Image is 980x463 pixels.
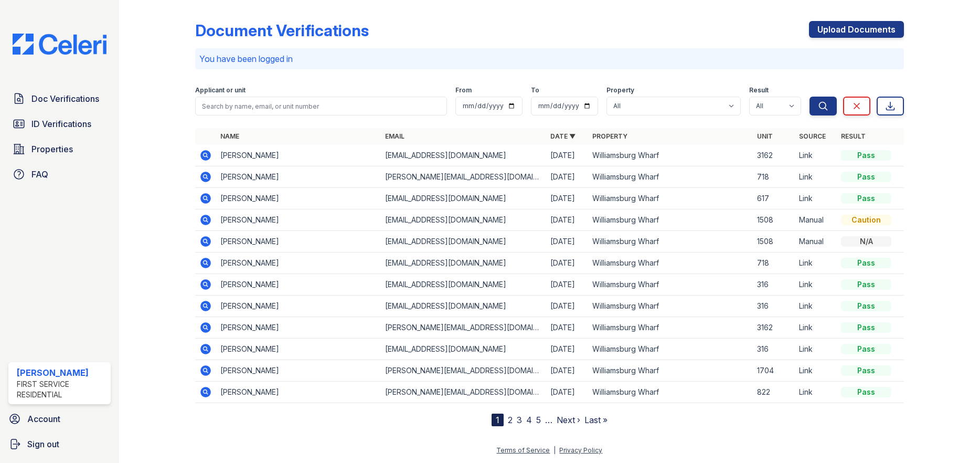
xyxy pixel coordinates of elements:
td: [PERSON_NAME] [216,231,381,252]
span: FAQ [31,168,48,181]
td: Williamsburg Wharf [588,296,753,317]
a: Doc Verifications [8,88,111,109]
span: Account [27,413,60,425]
td: 316 [753,274,795,296]
td: [EMAIL_ADDRESS][DOMAIN_NAME] [381,231,546,252]
a: Email [385,132,404,140]
td: 1508 [753,209,795,231]
label: Property [606,86,634,94]
a: Source [799,132,826,140]
a: Unit [757,132,773,140]
td: Link [795,188,837,209]
td: Link [795,339,837,360]
td: 718 [753,252,795,274]
td: [PERSON_NAME][EMAIL_ADDRESS][DOMAIN_NAME] [381,166,546,188]
td: Williamsburg Wharf [588,274,753,296]
td: [PERSON_NAME][EMAIL_ADDRESS][DOMAIN_NAME] [381,360,546,382]
td: Williamsburg Wharf [588,339,753,360]
a: 4 [526,415,532,425]
a: ID Verifications [8,113,111,134]
td: [DATE] [546,317,588,339]
input: Search by name, email, or unit number [195,97,448,115]
td: [EMAIL_ADDRESS][DOMAIN_NAME] [381,274,546,296]
a: Result [841,132,866,140]
td: [DATE] [546,209,588,231]
td: [PERSON_NAME] [216,317,381,339]
td: [DATE] [546,296,588,317]
span: ID Verifications [31,118,91,130]
td: [DATE] [546,382,588,403]
td: [PERSON_NAME] [216,339,381,360]
div: Pass [841,258,891,268]
td: Manual [795,231,837,252]
label: Result [749,86,769,94]
div: Pass [841,301,891,311]
button: Sign out [4,434,115,455]
div: Pass [841,279,891,290]
div: Document Verifications [195,21,369,40]
td: 3162 [753,145,795,166]
label: To [531,86,539,94]
td: [PERSON_NAME] [216,145,381,166]
a: Property [592,132,627,140]
a: Properties [8,139,111,160]
td: Williamsburg Wharf [588,145,753,166]
td: 822 [753,382,795,403]
a: Last » [584,415,608,425]
td: [DATE] [546,360,588,382]
td: [EMAIL_ADDRESS][DOMAIN_NAME] [381,145,546,166]
td: Link [795,166,837,188]
td: [PERSON_NAME] [216,209,381,231]
span: Properties [31,143,73,155]
td: Link [795,317,837,339]
td: [EMAIL_ADDRESS][DOMAIN_NAME] [381,252,546,274]
div: Caution [841,215,891,225]
img: CE_Logo_Blue-a8612792a0a2168367f1c8372b55b34899dd931a85d93a1a3d3e32e68fde9ad4.png [4,34,115,55]
a: Date ▼ [550,132,576,140]
td: Williamsburg Wharf [588,166,753,188]
td: [PERSON_NAME] [216,188,381,209]
div: [PERSON_NAME] [17,366,106,379]
td: 617 [753,188,795,209]
a: Next › [557,415,580,425]
td: Link [795,382,837,403]
a: Terms of Service [496,446,550,454]
td: [PERSON_NAME] [216,296,381,317]
a: FAQ [8,164,111,185]
td: 316 [753,339,795,360]
div: Pass [841,322,891,333]
td: [DATE] [546,145,588,166]
span: Doc Verifications [31,92,99,105]
td: 316 [753,296,795,317]
div: | [553,446,556,454]
td: Williamsburg Wharf [588,209,753,231]
td: 3162 [753,317,795,339]
a: 5 [536,415,541,425]
td: Link [795,274,837,296]
div: Pass [841,387,891,397]
p: You have been logged in [199,52,900,65]
label: From [455,86,472,94]
a: 2 [508,415,513,425]
td: [PERSON_NAME] [216,360,381,382]
td: [EMAIL_ADDRESS][DOMAIN_NAME] [381,339,546,360]
td: [PERSON_NAME] [216,252,381,274]
a: Account [4,408,115,429]
td: [PERSON_NAME] [216,166,381,188]
td: [PERSON_NAME] [216,382,381,403]
div: First Service Residential [17,379,106,400]
td: Williamsburg Wharf [588,231,753,252]
td: [PERSON_NAME][EMAIL_ADDRESS][DOMAIN_NAME] [381,382,546,403]
td: Link [795,296,837,317]
div: Pass [841,193,891,204]
td: 1704 [753,360,795,382]
div: N/A [841,236,891,247]
div: 1 [492,414,504,426]
div: Pass [841,365,891,376]
td: Williamsburg Wharf [588,382,753,403]
td: [EMAIL_ADDRESS][DOMAIN_NAME] [381,209,546,231]
td: 718 [753,166,795,188]
td: Williamsburg Wharf [588,188,753,209]
a: 3 [517,415,522,425]
div: Pass [841,150,891,161]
